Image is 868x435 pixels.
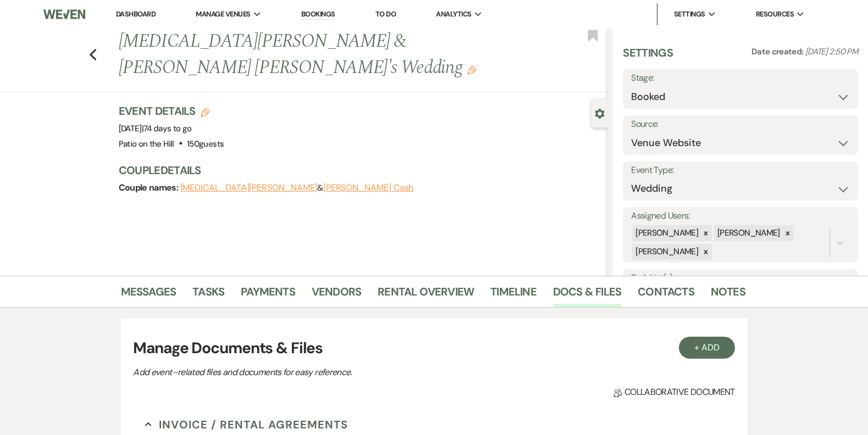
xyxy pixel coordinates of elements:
label: Event Type: [631,163,850,179]
a: Payments [241,283,295,307]
a: Docs & Files [553,283,621,307]
button: Edit [467,65,476,75]
span: Settings [674,9,705,20]
button: + Add [679,337,735,359]
div: [PERSON_NAME] [632,244,700,260]
span: Patio on the Hill [119,138,174,149]
a: Notes [711,283,745,307]
button: Invoice / Rental Agreements [145,416,348,433]
a: Dashboard [116,9,156,19]
span: & [180,182,414,193]
span: Resources [756,9,794,20]
p: Add event–related files and documents for easy reference. [133,365,518,380]
button: [MEDICAL_DATA][PERSON_NAME] [180,183,318,192]
a: Messages [121,283,176,307]
span: [DATE] 2:50 PM [805,46,858,57]
a: Timeline [490,283,537,307]
label: Task List(s): [631,270,850,286]
div: [PERSON_NAME] [632,225,700,241]
a: Vendors [312,283,361,307]
span: Couple names: [119,182,180,193]
a: To Do [375,9,396,19]
label: Assigned Users: [631,208,850,224]
h3: Settings [623,45,673,69]
span: | [142,123,192,134]
span: [DATE] [119,123,192,134]
label: Stage: [631,70,850,86]
img: Weven Logo [43,3,85,26]
a: Rental Overview [378,283,474,307]
button: [PERSON_NAME] Cash [323,183,414,192]
h3: Manage Documents & Files [133,337,734,360]
span: Manage Venues [196,9,250,20]
span: Collaborative document [613,386,734,399]
div: [PERSON_NAME] [714,225,782,241]
a: Tasks [192,283,224,307]
a: Contacts [638,283,694,307]
label: Source: [631,116,850,132]
button: Close lead details [595,108,605,118]
h1: [MEDICAL_DATA][PERSON_NAME] & [PERSON_NAME] [PERSON_NAME]'s Wedding [119,29,506,81]
span: 150 guests [187,138,224,149]
span: 74 days to go [143,123,192,134]
h3: Event Details [119,103,224,119]
span: Analytics [436,9,471,20]
h3: Couple Details [119,163,597,178]
span: Date created: [751,46,805,57]
a: Bookings [301,9,335,20]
